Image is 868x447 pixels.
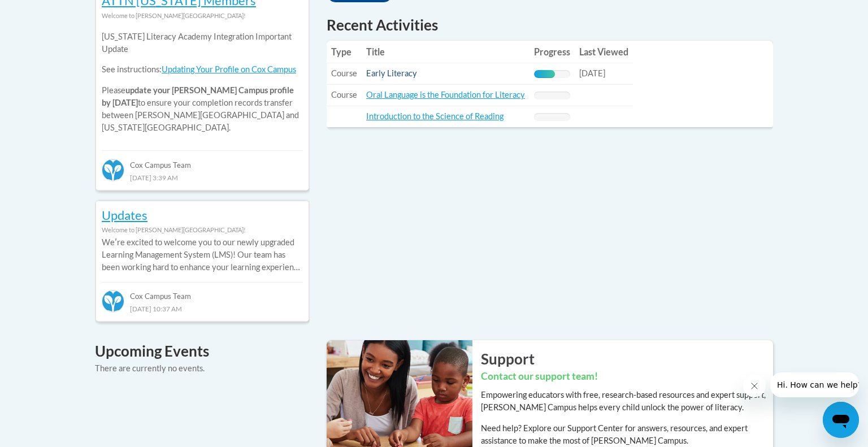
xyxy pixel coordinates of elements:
h4: Upcoming Events [95,340,310,362]
b: update your [PERSON_NAME] Campus profile by [DATE] [102,85,294,107]
th: Progress [530,41,575,63]
h1: Recent Activities [327,15,773,35]
div: Welcome to [PERSON_NAME][GEOGRAPHIC_DATA]! [102,224,303,236]
span: Course [331,68,357,78]
th: Type [327,41,362,63]
p: Need help? Explore our Support Center for answers, resources, and expert assistance to make the m... [481,422,773,447]
img: Cox Campus Team [102,159,124,181]
h3: Contact our support team! [481,370,773,384]
a: Introduction to the Science of Reading [366,111,504,121]
iframe: Button to launch messaging window [823,402,859,438]
a: Updating Your Profile on Cox Campus [162,64,296,74]
a: Oral Language is the Foundation for Literacy [366,90,525,99]
span: Hi. How can we help? [7,8,92,17]
th: Last Viewed [575,41,633,63]
p: Weʹre excited to welcome you to our newly upgraded Learning Management System (LMS)! Our team has... [102,236,303,274]
img: Cox Campus Team [102,290,124,313]
a: Early Literacy [366,68,417,78]
div: Cox Campus Team [102,282,303,302]
span: There are currently no events. [95,363,205,373]
span: [DATE] [579,68,605,78]
div: Please to ensure your completion records transfer between [PERSON_NAME][GEOGRAPHIC_DATA] and [US_... [102,22,303,142]
div: Cox Campus Team [102,150,303,171]
p: Empowering educators with free, research-based resources and expert support, [PERSON_NAME] Campus... [481,389,773,414]
iframe: Close message [743,375,766,397]
div: Welcome to [PERSON_NAME][GEOGRAPHIC_DATA]! [102,10,303,22]
p: [US_STATE] Literacy Academy Integration Important Update [102,31,303,55]
h2: Support [481,349,773,369]
div: [DATE] 10:37 AM [102,302,303,315]
div: [DATE] 3:39 AM [102,171,303,184]
p: See instructions: [102,63,303,76]
div: Progress, % [534,70,555,78]
iframe: Message from company [770,372,859,397]
span: Course [331,90,357,99]
th: Title [362,41,530,63]
a: Updates [102,207,147,223]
